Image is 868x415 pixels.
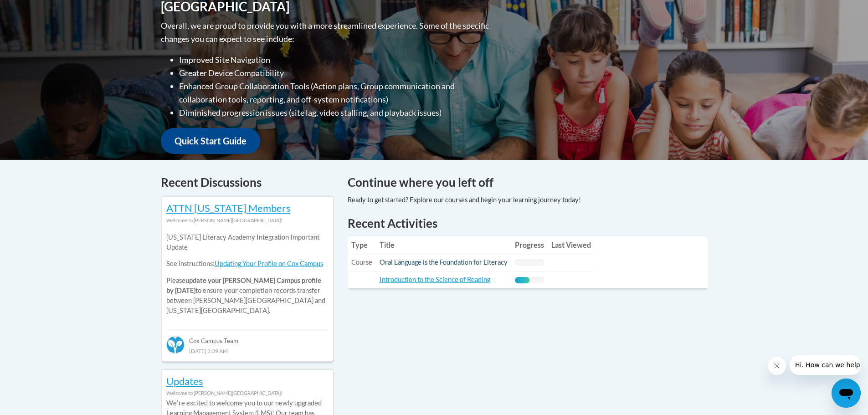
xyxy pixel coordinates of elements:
[166,277,321,294] b: update your [PERSON_NAME] Campus profile by [DATE]
[348,174,708,191] h4: Continue where you left off
[161,128,260,154] a: Quick Start Guide
[166,336,185,354] img: Cox Campus Team
[179,53,491,67] li: Improved Site Navigation
[166,375,203,387] a: Updates
[215,260,323,267] a: Updating Your Profile on Cox Campus
[179,67,491,80] li: Greater Device Compatibility
[161,174,334,191] h4: Recent Discussions
[166,215,329,225] div: Welcome to [PERSON_NAME][GEOGRAPHIC_DATA]!
[790,355,861,375] iframe: Message from company
[166,259,329,269] p: See instructions:
[166,329,329,345] div: Cox Campus Team
[166,388,329,398] div: Welcome to [PERSON_NAME][GEOGRAPHIC_DATA]!
[515,277,529,283] div: Progress, %
[166,202,291,214] a: ATTN [US_STATE] Members
[166,346,329,356] div: [DATE] 3:39 AM
[380,276,490,283] a: Introduction to the Science of Reading
[832,379,861,408] iframe: Button to launch messaging window
[348,215,708,231] h1: Recent Activities
[511,236,548,254] th: Progress
[348,236,376,254] th: Type
[376,236,511,254] th: Title
[548,236,595,254] th: Last Viewed
[179,106,491,119] li: Diminished progression issues (site lag, video stalling, and playback issues)
[166,225,329,323] div: Please to ensure your completion records transfer between [PERSON_NAME][GEOGRAPHIC_DATA] and [US_...
[351,258,372,266] span: Course
[768,357,786,375] iframe: Close message
[5,6,74,14] span: Hi. How can we help?
[380,258,508,266] a: Oral Language is the Foundation for Literacy
[161,19,491,46] p: Overall, we are proud to provide you with a more streamlined experience. Some of the specific cha...
[179,80,491,106] li: Enhanced Group Collaboration Tools (Action plans, Group communication and collaboration tools, re...
[166,232,329,252] p: [US_STATE] Literacy Academy Integration Important Update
